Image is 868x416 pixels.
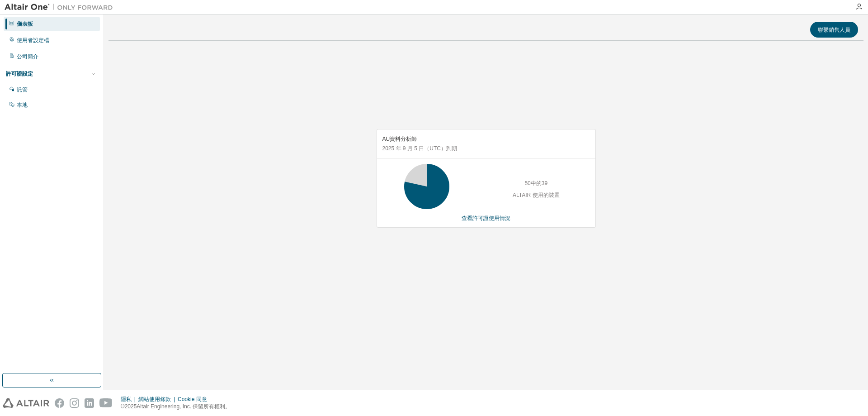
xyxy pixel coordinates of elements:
[446,145,457,152] font: 到期
[17,37,49,43] font: 使用者設定檔
[137,403,231,410] font: Altair Engineering, Inc. 保留所有權利。
[55,398,64,408] img: facebook.svg
[121,403,125,410] font: ©
[6,71,33,77] font: 許可證設定
[138,396,171,402] font: 網站使用條款
[99,398,113,408] img: youtube.svg
[178,396,207,402] font: Cookie 同意
[5,3,118,12] img: 牽牛星一號
[382,145,425,152] font: 2025 年 9 月 5 日
[818,26,850,33] font: 聯繫銷售人員
[810,22,858,38] button: 聯繫銷售人員
[17,53,38,60] font: 公司簡介
[125,403,137,410] font: 2025
[17,21,33,27] font: 儀表板
[17,102,28,108] font: 本地
[121,396,132,402] font: 隱私
[3,398,49,408] img: altair_logo.svg
[85,398,94,408] img: linkedin.svg
[70,398,79,408] img: instagram.svg
[424,145,446,152] font: （UTC）
[462,215,510,221] font: 查看許可證使用情況
[513,192,560,198] font: ALTAIR 使用的裝置
[524,180,547,186] font: 50中的39
[17,86,28,93] font: 託管
[382,136,417,142] font: AU資料分析師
